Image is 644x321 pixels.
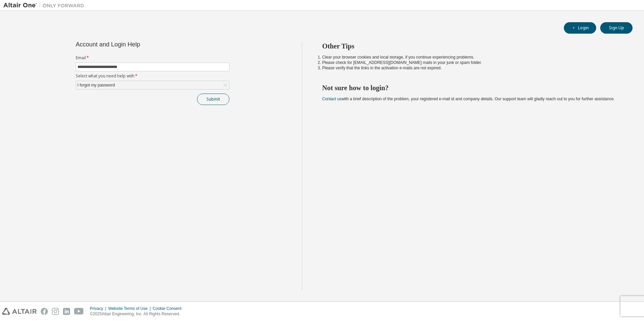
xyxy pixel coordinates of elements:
[76,73,229,79] label: Select what you need help with
[322,65,621,71] li: Please verify that the links in the activation e-mails are not expired.
[600,22,633,34] button: Sign Up
[76,55,229,61] label: Email
[2,308,37,315] img: altair_logo.svg
[108,306,153,311] div: Website Terms of Use
[322,97,615,101] span: with a brief description of the problem, your registered e-mail id and company details. Our suppo...
[76,81,116,89] div: I forgot my password
[564,22,596,34] button: Login
[52,308,59,315] img: instagram.svg
[322,55,621,60] li: Clear your browser cookies and local storage, if you continue experiencing problems.
[153,306,185,311] div: Cookie Consent
[74,308,84,315] img: youtube.svg
[76,81,229,89] div: I forgot my password
[322,83,621,92] h2: Not sure how to login?
[90,311,186,317] p: © 2025 Altair Engineering, Inc. All Rights Reserved.
[322,60,621,65] li: Please check for [EMAIL_ADDRESS][DOMAIN_NAME] mails in your junk or spam folder.
[197,94,229,105] button: Submit
[322,42,621,50] h2: Other Tips
[63,308,70,315] img: linkedin.svg
[76,42,199,47] div: Account and Login Help
[41,308,48,315] img: facebook.svg
[3,2,88,9] img: Altair One
[90,306,108,311] div: Privacy
[322,97,342,101] a: Contact us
